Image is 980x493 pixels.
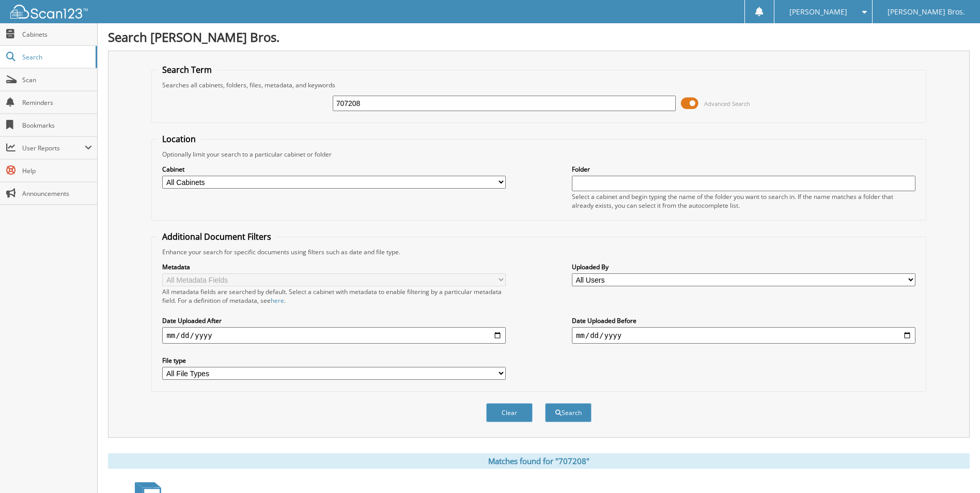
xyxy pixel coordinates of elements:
span: [PERSON_NAME] Bros. [888,9,965,15]
span: Advanced Search [704,100,750,107]
h1: Search [PERSON_NAME] Bros. [108,28,970,45]
span: Search [22,53,90,61]
label: Date Uploaded After [162,316,506,325]
img: scan123-logo-white.svg [10,5,88,19]
label: Folder [572,165,915,174]
span: Help [22,166,92,175]
legend: Search Term [157,64,217,75]
legend: Location [157,133,201,145]
div: Searches all cabinets, folders, files, metadata, and keywords [157,81,920,89]
input: start [162,327,506,344]
span: [PERSON_NAME] [789,9,847,15]
div: Matches found for "707208" [108,453,970,469]
div: All metadata fields are searched by default. Select a cabinet with metadata to enable filtering b... [162,287,506,305]
button: Clear [486,403,533,422]
span: Announcements [22,189,92,198]
label: File type [162,356,506,365]
input: end [572,327,915,344]
label: Date Uploaded Before [572,316,915,325]
span: User Reports [22,144,85,152]
button: Search [545,403,592,422]
div: Select a cabinet and begin typing the name of the folder you want to search in. If the name match... [572,192,915,210]
legend: Additional Document Filters [157,231,276,242]
span: Bookmarks [22,121,92,130]
label: Uploaded By [572,263,915,271]
label: Metadata [162,263,506,271]
span: Reminders [22,98,92,107]
a: here [271,296,284,305]
span: Cabinets [22,30,92,39]
label: Cabinet [162,165,506,174]
div: Enhance your search for specific documents using filters such as date and file type. [157,248,920,256]
div: Optionally limit your search to a particular cabinet or folder [157,150,920,159]
span: Scan [22,75,92,84]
